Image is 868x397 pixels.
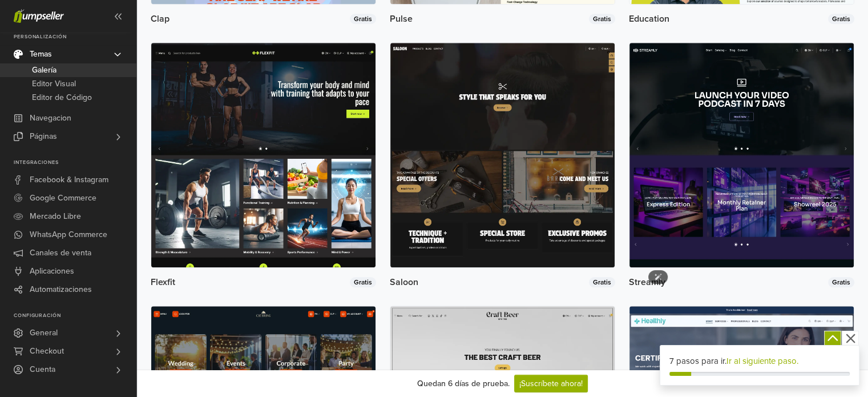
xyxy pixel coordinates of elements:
div: 7 pasos para ir. [669,355,850,368]
p: Integraciones [14,159,136,166]
span: Streamly [629,278,665,287]
img: Ver más detalles del tema Saloon. [390,43,615,267]
span: General [30,324,58,342]
a: ¡Suscríbete ahora! [514,375,588,392]
p: Personalización [14,34,136,41]
span: Gratis [350,277,376,287]
span: Facebook & Instagram [30,171,108,189]
span: Flexfit [151,278,175,287]
span: Canales de venta [30,244,91,262]
span: Gratis [350,14,376,24]
span: Clap [151,14,169,23]
span: Galería [32,63,56,77]
span: WhatsApp Commerce [30,226,107,244]
span: Navegacion [30,109,71,127]
div: Quedan 6 días de prueba. [417,378,510,390]
p: Configuración [14,312,136,319]
span: Gratis [589,277,615,287]
span: Google Commerce [30,189,96,207]
span: Saloon [390,278,418,287]
span: Editor de Código [32,91,92,105]
span: Aplicaciones [30,262,74,280]
span: Gratis [828,14,854,24]
span: Education [629,14,669,23]
img: Ver más detalles del tema Streamly. [629,43,854,267]
span: Editor Visual [32,77,76,91]
span: Mercado Libre [30,207,81,226]
a: Ir al siguiente paso. [726,356,798,366]
span: Gratis [828,277,854,287]
span: Gratis [589,14,615,24]
span: Pulse [390,14,413,23]
span: Temas [30,45,52,63]
span: Páginas [30,127,57,146]
span: Automatizaciones [30,280,92,299]
img: Ver más detalles del tema Flexfit. [151,43,376,267]
span: Cuenta [30,360,55,379]
span: Checkout [30,342,64,360]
